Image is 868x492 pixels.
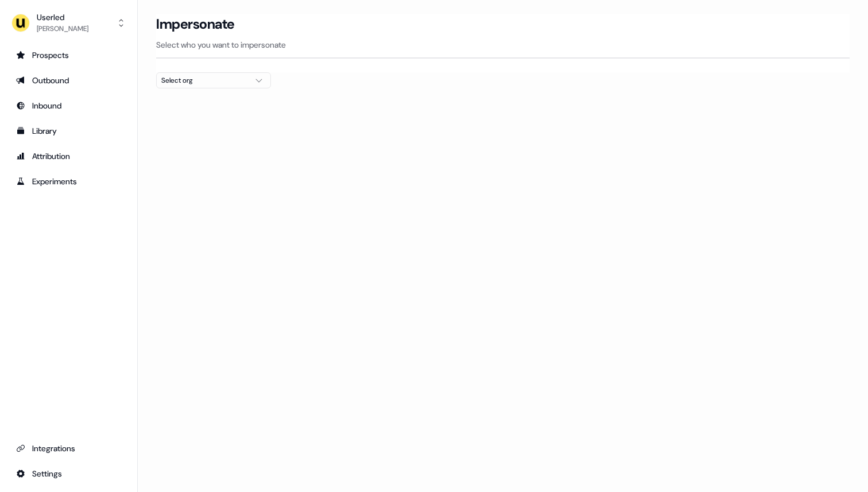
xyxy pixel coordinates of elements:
[156,72,271,88] button: Select org
[16,75,121,86] div: Outbound
[37,11,88,23] div: Userled
[16,176,121,187] div: Experiments
[16,443,121,454] div: Integrations
[9,122,128,140] a: Go to templates
[9,439,128,458] a: Go to integrations
[9,96,128,115] a: Go to Inbound
[16,125,121,137] div: Library
[16,100,121,111] div: Inbound
[9,71,128,90] a: Go to outbound experience
[9,172,128,191] a: Go to experiments
[161,75,247,86] div: Select org
[37,23,88,34] div: [PERSON_NAME]
[156,16,235,33] h3: Impersonate
[9,46,128,64] a: Go to prospects
[16,468,121,479] div: Settings
[16,49,121,61] div: Prospects
[156,39,850,51] p: Select who you want to impersonate
[16,150,121,162] div: Attribution
[9,464,128,483] a: Go to integrations
[9,9,128,37] button: Userled[PERSON_NAME]
[9,147,128,165] a: Go to attribution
